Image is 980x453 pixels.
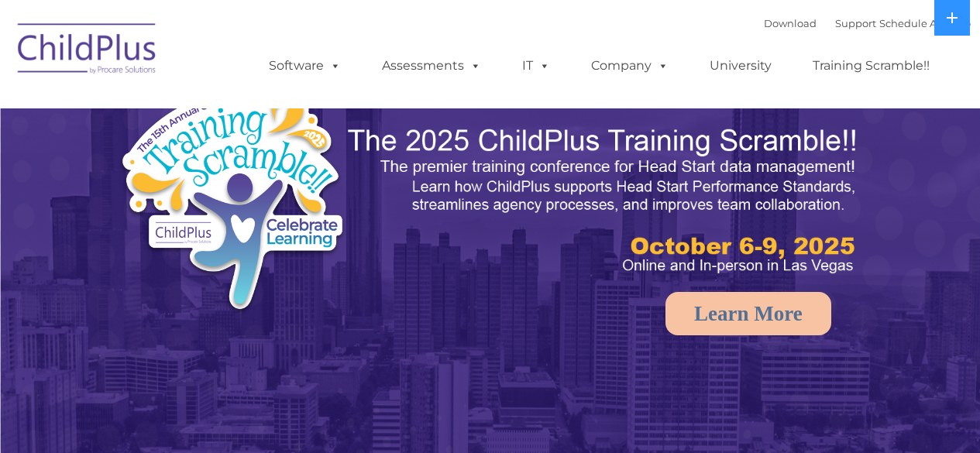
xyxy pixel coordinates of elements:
a: Support [835,17,876,29]
a: Software [253,50,356,81]
a: IT [507,50,566,81]
a: Company [576,50,684,81]
img: ChildPlus by Procare Solutions [10,12,165,90]
a: Learn More [665,292,831,335]
a: Assessments [366,50,497,81]
font: | [764,17,971,29]
a: University [694,50,787,81]
a: Download [764,17,817,29]
a: Training Scramble!! [797,50,945,81]
a: Schedule A Demo [879,17,971,29]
